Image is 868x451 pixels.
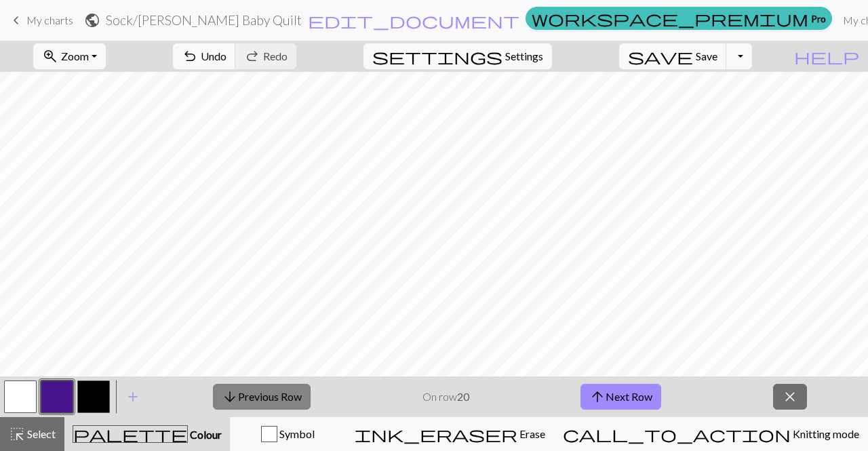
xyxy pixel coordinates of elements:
span: Knitting mode [791,427,859,440]
h2: Sock / [PERSON_NAME] Baby Quilt [106,12,302,28]
span: My charts [26,14,73,26]
button: Undo [173,43,236,69]
span: call_to_action [563,425,791,444]
span: ink_eraser [355,425,517,444]
span: arrow_upward [589,387,606,406]
button: Previous Row [213,384,311,410]
span: add [125,387,141,406]
span: zoom_in [42,47,58,66]
button: Colour [64,417,230,451]
button: Zoom [33,43,106,69]
span: save [628,47,693,66]
span: help [794,47,859,66]
span: Select [25,427,56,440]
strong: 20 [457,390,469,403]
button: Knitting mode [554,417,868,451]
button: Symbol [230,417,346,451]
a: Pro [526,7,832,30]
span: edit_document [308,11,519,30]
span: close [782,387,798,406]
button: Next Row [580,384,661,410]
span: Erase [517,427,545,440]
span: Save [696,50,717,62]
span: public [84,11,100,30]
span: Undo [201,50,226,62]
span: arrow_downward [222,387,238,406]
span: Colour [188,428,222,441]
span: highlight_alt [9,425,25,444]
span: Settings [505,48,543,64]
span: Symbol [277,427,315,440]
span: keyboard_arrow_left [8,11,24,30]
button: SettingsSettings [363,43,552,69]
a: My charts [8,9,73,32]
button: Erase [346,417,554,451]
i: Settings [372,48,502,64]
span: settings [372,47,502,66]
span: undo [182,47,198,66]
button: Save [619,43,727,69]
p: On row [422,389,469,405]
span: palette [73,425,187,444]
span: workspace_premium [532,9,808,28]
span: Zoom [61,50,89,62]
